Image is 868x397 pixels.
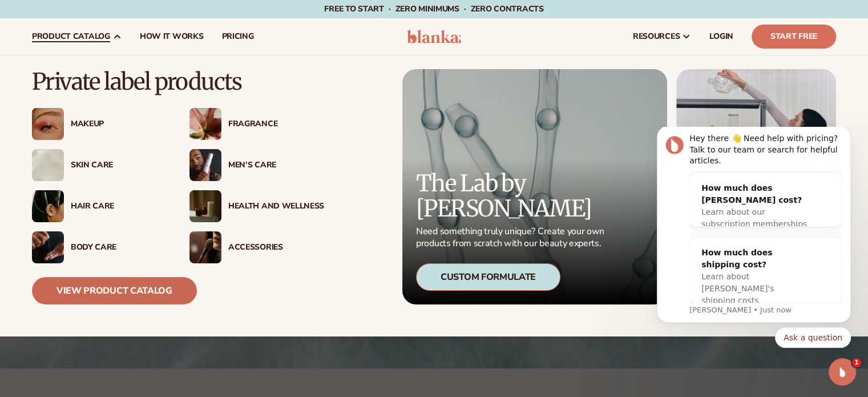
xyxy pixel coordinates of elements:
[32,277,197,304] a: View Product Catalog
[228,202,324,211] div: Health And Wellness
[852,358,861,367] span: 1
[212,18,263,55] a: pricing
[62,81,167,102] span: Learn about our subscription memberships
[189,231,221,263] img: Female with makeup brush.
[228,161,324,170] div: Men’s Care
[407,30,461,43] img: logo
[829,358,856,386] iframe: Intercom live chat
[50,178,203,189] p: Message from Lee, sent Just now
[402,69,667,304] a: Microscopic product formula. The Lab by [PERSON_NAME] Need something truly unique? Create your ow...
[189,108,324,140] a: Pink blooming flower. Fragrance
[50,46,179,113] div: How much does [PERSON_NAME] cost?Learn about our subscription memberships
[32,190,167,222] a: Female hair pulled back with clips. Hair Care
[62,120,168,144] div: How much does shipping cost?
[62,145,134,178] span: Learn about [PERSON_NAME]'s shipping costs
[189,231,324,263] a: Female with makeup brush. Accessories
[676,69,836,304] img: Female in lab with equipment.
[324,3,543,14] span: Free to start · ZERO minimums · ZERO contracts
[32,108,64,140] img: Female with glitter eye makeup.
[228,119,324,129] div: Fragrance
[189,190,324,222] a: Candles and incense on table. Health And Wellness
[709,32,733,41] span: LOGIN
[50,6,203,177] div: Message content
[32,108,167,140] a: Female with glitter eye makeup. Makeup
[32,32,110,41] span: product catalog
[640,127,868,355] iframe: Intercom notifications message
[71,202,167,211] div: Hair Care
[71,119,167,129] div: Makeup
[50,6,203,40] div: Hey there 👋 Need help with pricing? Talk to our team or search for helpful articles.
[189,149,221,181] img: Male holding moisturizer bottle.
[416,171,608,221] p: The Lab by [PERSON_NAME]
[32,149,167,181] a: Cream moisturizer swatch. Skin Care
[633,32,680,41] span: resources
[32,69,324,94] p: Private label products
[32,231,167,263] a: Male hand applying moisturizer. Body Care
[17,200,211,221] div: Quick reply options
[23,18,131,55] a: product catalog
[32,149,64,181] img: Cream moisturizer swatch.
[140,32,204,41] span: How It Works
[71,243,167,252] div: Body Care
[624,18,700,55] a: resources
[228,243,324,252] div: Accessories
[131,18,213,55] a: How It Works
[416,226,608,250] p: Need something truly unique? Create your own products from scratch with our beauty experts.
[752,25,836,49] a: Start Free
[189,149,324,181] a: Male holding moisturizer bottle. Men’s Care
[700,18,742,55] a: LOGIN
[135,200,211,221] button: Quick reply: Ask a question
[189,190,221,222] img: Candles and incense on table.
[416,263,560,291] div: Custom Formulate
[189,108,221,140] img: Pink blooming flower.
[71,161,167,170] div: Skin Care
[32,231,64,263] img: Male hand applying moisturizer.
[62,55,168,79] div: How much does [PERSON_NAME] cost?
[50,111,179,189] div: How much does shipping cost?Learn about [PERSON_NAME]'s shipping costs
[26,9,44,27] img: Profile image for Lee
[32,190,64,222] img: Female hair pulled back with clips.
[221,32,253,41] span: pricing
